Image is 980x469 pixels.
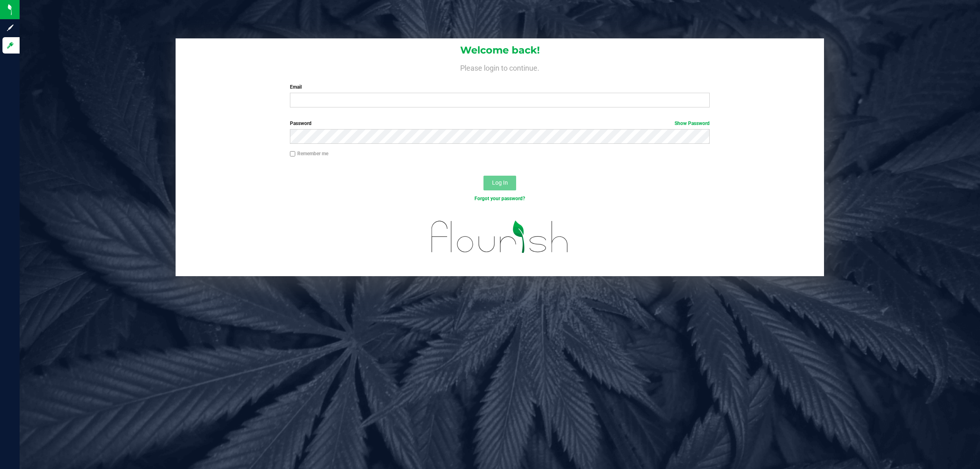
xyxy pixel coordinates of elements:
button: Log In [483,176,516,190]
label: Email [290,83,710,91]
input: Remember me [290,151,296,157]
a: Show Password [675,121,710,126]
a: Forgot your password? [474,196,525,201]
inline-svg: Log in [6,41,14,49]
inline-svg: Sign up [6,24,14,32]
img: flourish_logo.svg [419,211,581,263]
h4: Please login to continue. [176,62,824,72]
span: Password [290,121,312,126]
label: Remember me [290,150,328,157]
span: Log In [492,179,508,186]
h1: Welcome back! [176,45,824,56]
